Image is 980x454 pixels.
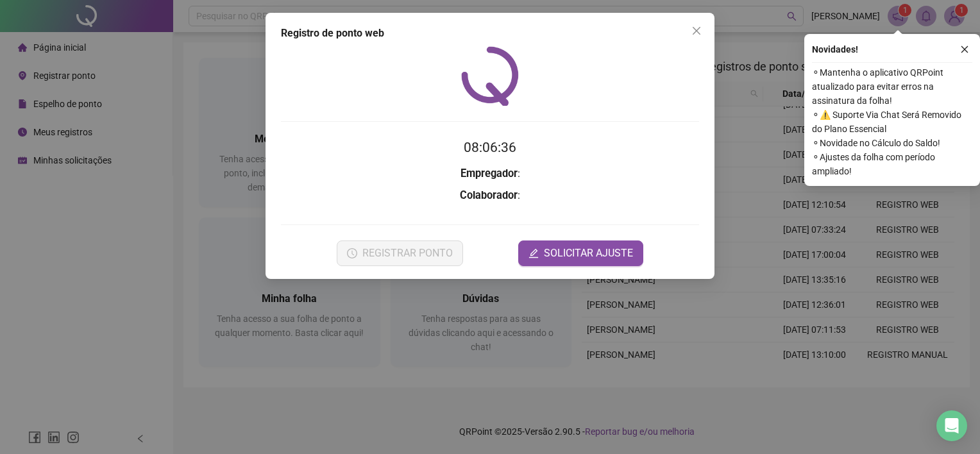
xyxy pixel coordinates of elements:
span: ⚬ ⚠️ Suporte Via Chat Será Removido do Plano Essencial [812,108,972,136]
strong: Empregador [460,167,518,180]
button: Close [686,21,707,41]
strong: Colaborador [460,189,518,201]
div: Open Intercom Messenger [936,410,967,441]
span: ⚬ Mantenha o aplicativo QRPoint atualizado para evitar erros na assinatura da folha! [812,65,972,108]
img: QRPoint [461,46,519,106]
span: Novidades ! [812,42,858,56]
span: ⚬ Ajustes da folha com período ampliado! [812,150,972,178]
span: ⚬ Novidade no Cálculo do Saldo! [812,136,972,150]
button: editSOLICITAR AJUSTE [518,240,643,266]
time: 08:06:36 [464,140,516,155]
span: SOLICITAR AJUSTE [544,246,633,261]
span: close [960,45,969,54]
h3: : [281,165,699,182]
h3: : [281,187,699,204]
span: close [691,26,702,36]
button: REGISTRAR PONTO [337,240,463,266]
div: Registro de ponto web [281,26,699,41]
span: edit [528,248,539,258]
